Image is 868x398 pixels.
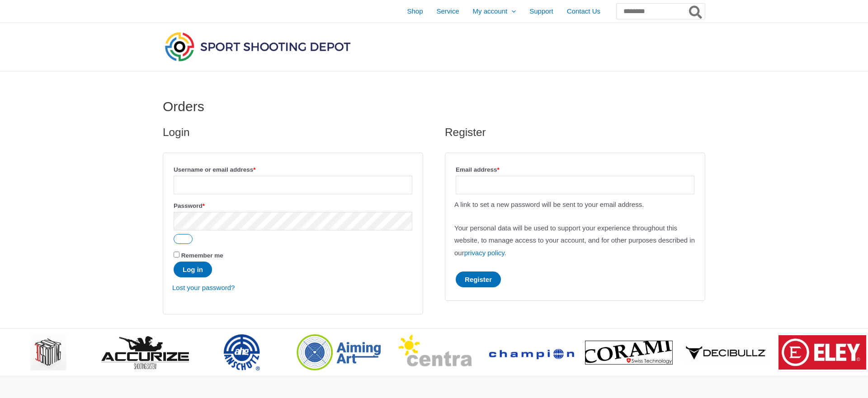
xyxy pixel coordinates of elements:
[778,335,866,370] img: brand logo
[456,272,501,287] button: Register
[172,284,235,291] a: Lost your password?
[687,4,705,19] button: Search
[464,249,505,257] a: privacy policy
[181,252,223,259] span: Remember me
[174,234,193,244] button: Show password
[163,98,705,115] h1: Orders
[174,262,212,277] button: Log in
[445,125,705,140] h2: Register
[174,200,412,212] label: Password
[456,164,694,176] label: Email address
[174,164,412,176] label: Username or email address
[174,252,179,258] input: Remember me
[163,30,353,63] img: Sport Shooting Depot
[163,125,423,140] h2: Login
[454,198,696,211] p: A link to set a new password will be sent to your email address.
[454,222,696,260] p: Your personal data will be used to support your experience throughout this website, to manage acc...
